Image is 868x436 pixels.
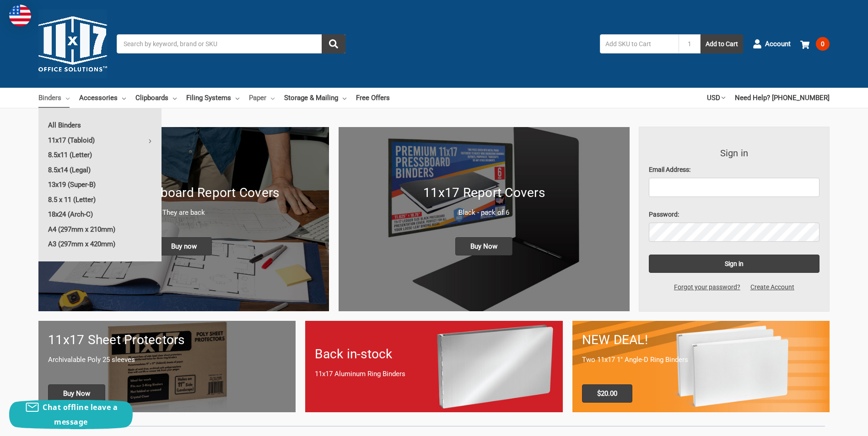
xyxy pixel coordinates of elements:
[186,88,239,108] a: Filing Systems
[48,183,319,202] h1: 11x17 Pressboard Report Covers
[38,222,162,237] a: A4 (297mm x 210mm)
[348,207,620,218] p: Black - pack of 6
[800,32,830,56] a: 0
[38,88,70,108] a: Binders
[38,10,107,78] img: 11x17.com
[43,402,118,427] span: Chat offline leave a message
[339,127,629,311] img: 11x17 Report Covers
[745,282,799,292] a: Create Account
[600,34,679,53] input: Add SKU to Cart
[156,237,212,255] span: Buy now
[765,39,791,49] span: Account
[753,32,791,56] a: Account
[649,210,820,219] label: Password:
[707,88,725,108] a: USD
[455,237,512,255] span: Buy Now
[649,146,820,160] h3: Sign in
[48,384,105,403] span: Buy Now
[9,5,31,27] img: duty and tax information for United States
[38,133,162,148] a: 11x17 (Tabloid)
[38,148,162,162] a: 8.5x11 (Letter)
[315,345,553,364] h1: Back in-stock
[117,34,345,53] input: Search by keyword, brand or SKU
[582,384,632,403] span: $20.00
[48,355,286,365] p: Archivalable Poly 25 sleeves
[582,330,820,350] h1: NEW DEAL!
[38,321,296,412] a: 11x17 sheet protectors 11x17 Sheet Protectors Archivalable Poly 25 sleeves Buy Now
[669,282,745,292] a: Forgot your password?
[284,88,346,108] a: Storage & Mailing
[48,207,319,218] p: They are back
[649,255,820,273] input: Sign in
[38,163,162,177] a: 8.5x14 (Legal)
[38,127,329,311] a: New 11x17 Pressboard Binders 11x17 Pressboard Report Covers They are back Buy now
[572,321,830,412] a: 11x17 Binder 2-pack only $20.00 NEW DEAL! Two 11x17 1" Angle-D Ring Binders $20.00
[816,37,830,51] span: 0
[9,400,133,429] button: Chat offline leave a message
[38,127,329,311] img: New 11x17 Pressboard Binders
[649,165,820,175] label: Email Address:
[305,321,562,412] a: Back in-stock 11x17 Aluminum Ring Binders
[339,127,629,311] a: 11x17 Report Covers 11x17 Report Covers Black - pack of 6 Buy Now
[315,369,553,379] p: 11x17 Aluminum Ring Binders
[793,411,868,436] iframe: Google Customer Reviews
[38,118,162,133] a: All Binders
[249,88,275,108] a: Paper
[79,88,126,108] a: Accessories
[701,34,743,53] button: Add to Cart
[582,355,820,365] p: Two 11x17 1" Angle-D Ring Binders
[348,183,620,202] h1: 11x17 Report Covers
[48,330,286,350] h1: 11x17 Sheet Protectors
[135,88,177,108] a: Clipboards
[38,207,162,222] a: 18x24 (Arch-C)
[356,88,390,108] a: Free Offers
[38,177,162,192] a: 13x19 (Super-B)
[38,192,162,207] a: 8.5 x 11 (Letter)
[735,88,830,108] a: Need Help? [PHONE_NUMBER]
[38,237,162,251] a: A3 (297mm x 420mm)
